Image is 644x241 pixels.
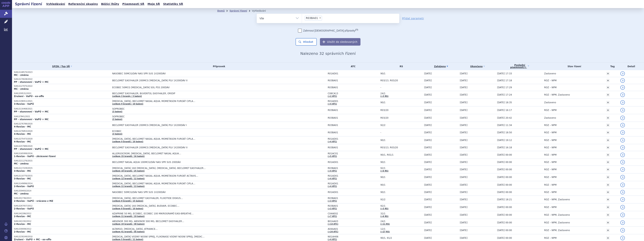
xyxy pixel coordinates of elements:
button: Uložit do sledovaných [320,38,360,46]
span: [DATE] [460,161,468,163]
span: ROZ – NPM, Zastaveno [544,93,570,96]
th: Tag [604,63,618,70]
span: R03/13, R03/20 [380,79,422,82]
a: (+4 ATC) [328,185,337,187]
span: ROZ – NPM, Zastaveno [544,214,570,216]
a: (+11 RS) [380,223,390,225]
span: [DATE] [424,146,432,149]
span: [DATE] [460,176,468,178]
a: detail [620,145,625,150]
a: detail [620,138,625,142]
strong: 3-Revize - MC [14,170,31,172]
span: B01AA03 [328,220,379,223]
span: [DATE] 00:00 [497,184,512,186]
a: + [606,206,610,209]
strong: 4-Revize - MC [14,125,31,128]
span: [DATE] [460,154,468,156]
span: [MEDICAL_DATA] 160 [MEDICAL_DATA], BUDIAIR, ECOBEC… [112,205,206,207]
strong: PP - stanovení - VaPÚ + MC [14,81,49,83]
a: detail [620,228,625,233]
a: detail [620,205,625,209]
span: [DATE] 00:00 [497,176,512,178]
span: [DATE] 00:00 [497,191,512,194]
a: + [606,116,610,120]
a: + [606,131,610,134]
span: ROZ – NPM [544,109,557,111]
a: detail [620,153,625,157]
a: (celkem 11 brandů / 13 balení) [112,185,145,187]
a: + [606,146,610,149]
span: [MEDICAL_DATA] 160 [MEDICAL_DATA], [MEDICAL_DATA], BECLOMET EASYHALER… [112,167,206,169]
a: + [606,175,610,179]
a: (+24 ATC) [328,231,338,233]
span: R03/13, R03/20 [380,146,422,149]
label: Zahrnout [DEMOGRAPHIC_DATA] přípravky [298,29,358,32]
a: detail [620,236,625,240]
a: (+4 ATC) [328,170,337,172]
span: 92/2 [380,198,422,201]
a: Statistiky SŘ [162,2,184,7]
span: R03BA01 [328,86,379,89]
th: ATC [326,63,379,70]
span: R03BA01 [328,167,379,169]
a: (celkem 5 brandů / 11 balení) [112,238,143,240]
a: detail [620,100,625,105]
p: SUKLS276853/2020 [14,130,110,133]
abbr: (?) [355,29,358,31]
span: 90/1 [380,139,422,142]
a: detail [620,183,625,187]
p: SUKLS51736/2013 [14,197,110,200]
span: R01AD01 [328,182,379,185]
th: Stav řízení [542,63,604,70]
p: SUKLS110770/2015 [14,175,110,177]
strong: 2-Revize - VaPÚ [14,207,34,210]
span: [MEDICAL_DATA], BECLOMET NASAL AQUA, MOMETASON FUROÁT CIPLA… [112,138,206,140]
span: [DATE] [424,109,432,111]
p: SUKLS7841/2021 [14,115,110,118]
a: (+4 ATC) [328,238,337,240]
span: [DATE] [424,176,432,178]
p: SUKLS267057/2012 [14,205,110,207]
a: Moje SŘ [146,2,161,7]
span: [DATE] [460,214,468,216]
span: 90/1 [380,101,422,104]
span: R03BA01 [328,197,379,200]
span: R01AD01 [328,138,379,140]
a: (+2 ATC) [328,95,337,97]
span: ROZ – NPM [544,191,557,194]
h2: Správní řízení [12,1,45,7]
span: [DATE] [460,168,468,171]
span: C08CA13 [328,92,379,95]
a: Správní řízení [229,10,247,12]
span: [DATE] [424,221,432,224]
span: BECLOMET EASYHALER 200MCG [MEDICAL_DATA] PLV 1X200DÁV I [112,124,206,127]
span: 90/1 [380,72,422,75]
a: + [606,153,610,157]
a: (celkem 8 brandů / 10 balení) [112,208,143,210]
a: (celkem 9 brandů / 10 balení) [112,103,143,105]
span: ROZ – NPM [544,86,557,89]
p: SUKLS41192/2012 [14,220,110,223]
span: [DATE] [460,109,468,111]
a: (+3 RS) [380,95,388,97]
p: SUKLS127075/2022 [14,85,110,87]
span: ROZ – NPM [544,124,557,127]
span: ECOBEC [112,130,206,133]
span: [DATE] [424,198,432,201]
input: R03BA01 [323,16,325,20]
span: 90/1, R01/1 [380,154,422,156]
strong: MC - změna [14,88,29,90]
span: ROZ – NPM [544,161,557,163]
span: BECLOMET EASYHALER, BUVENTOL EASYHALER, ORIDIP [112,92,206,95]
span: [DATE] [460,146,468,149]
span: [DATE] [424,117,432,119]
span: - [380,131,422,134]
span: ECOBEC 50MCG [MEDICAL_DATA] SOL PSS 200DÁV [112,86,206,89]
a: + [606,236,610,240]
li: Vyhledávání [252,8,271,14]
a: (+3 RS) [380,208,388,210]
strong: MC - změna [14,192,29,195]
button: Hledat [296,38,317,46]
span: Zastaveno [544,72,556,75]
span: ROZ – NPM [544,146,557,149]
